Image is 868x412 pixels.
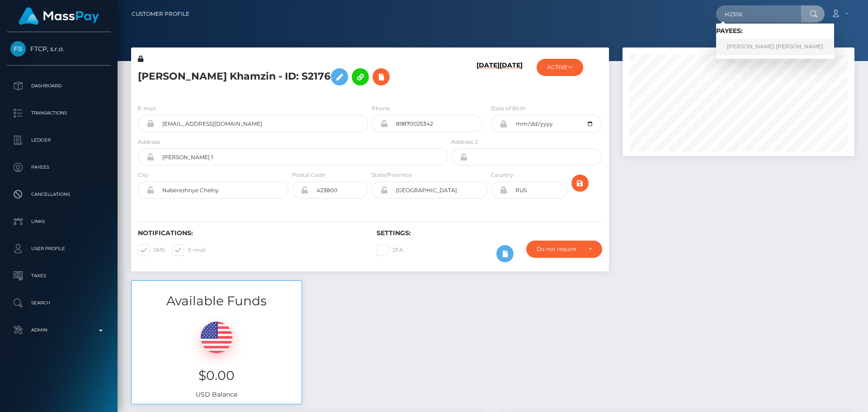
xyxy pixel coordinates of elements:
[132,5,189,24] a: Customer Profile
[138,229,363,237] h6: Notifications:
[10,269,107,283] p: Taxes
[132,310,302,404] div: USD Balance
[7,129,111,152] a: Ledger
[372,171,412,179] label: State/Province
[526,241,602,258] button: Do not require
[716,5,801,23] input: Search...
[172,244,206,256] label: E-mail
[10,79,107,93] p: Dashboard
[377,244,403,256] label: 2FA
[537,246,581,253] div: Do not require
[10,296,107,310] p: Search
[7,45,111,53] span: FTCP, s.r.o.
[716,27,834,35] h6: Payees:
[377,229,602,237] h6: Settings:
[138,244,165,256] label: SMS
[19,7,99,25] img: MassPay Logo
[138,64,443,90] h5: [PERSON_NAME] Khamzin - ID: S2176
[10,41,26,57] img: FTCP, s.r.o.
[10,242,107,256] p: User Profile
[537,59,583,76] button: ACTIVE
[138,104,156,113] label: E-mail
[7,102,111,124] a: Transactions
[138,138,160,146] label: Address
[10,188,107,201] p: Cancellations
[10,215,107,228] p: Links
[451,138,478,146] label: Address 2
[7,210,111,233] a: Links
[138,367,295,384] h3: $0.00
[138,171,149,179] label: City
[716,38,834,55] a: [PERSON_NAME] [PERSON_NAME]
[491,171,514,179] label: Country
[10,323,107,337] p: Admin
[491,104,526,113] label: Date of Birth
[7,292,111,314] a: Search
[372,104,390,113] label: Phone
[7,183,111,206] a: Cancellations
[7,319,111,341] a: Admin
[292,171,325,179] label: Postal Code
[476,62,500,93] h6: [DATE]
[7,75,111,97] a: Dashboard
[132,292,302,310] h3: Available Funds
[201,322,232,353] img: USD.png
[7,156,111,179] a: Payees
[10,106,107,120] p: Transactions
[7,237,111,260] a: User Profile
[10,133,107,147] p: Ledger
[500,62,523,93] h6: [DATE]
[7,265,111,287] a: Taxes
[10,161,107,174] p: Payees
